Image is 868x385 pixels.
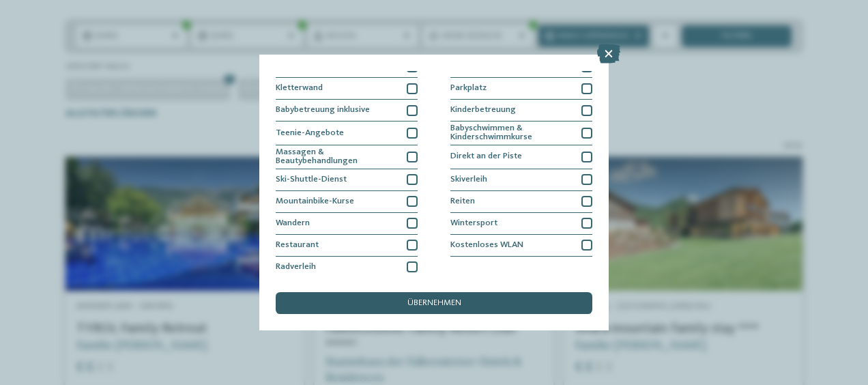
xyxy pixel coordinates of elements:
[276,263,316,272] span: Radverleih
[276,219,310,228] span: Wandern
[450,124,573,142] span: Babyschwimmen & Kinderschwimmkurse
[276,148,399,166] span: Massagen & Beautybehandlungen
[450,152,522,161] span: Direkt an der Piste
[276,175,347,184] span: Ski-Shuttle-Dienst
[276,129,344,138] span: Teenie-Angebote
[450,175,487,184] span: Skiverleih
[276,197,354,206] span: Mountainbike-Kurse
[450,84,487,93] span: Parkplatz
[276,106,370,115] span: Babybetreuung inklusive
[407,299,461,308] span: übernehmen
[276,84,323,93] span: Kletterwand
[450,241,523,250] span: Kostenloses WLAN
[450,219,497,228] span: Wintersport
[276,241,319,250] span: Restaurant
[450,106,516,115] span: Kinderbetreuung
[450,197,475,206] span: Reiten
